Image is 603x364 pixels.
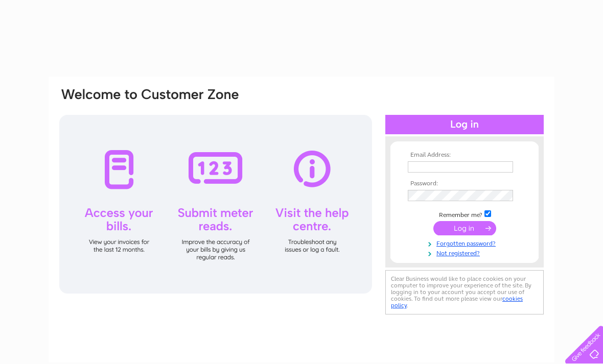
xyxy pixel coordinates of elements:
a: Forgotten password? [408,238,524,248]
div: Clear Business would like to place cookies on your computer to improve your experience of the sit... [385,270,544,314]
input: Submit [433,221,496,235]
th: Password: [405,180,524,187]
a: Not registered? [408,248,524,257]
td: Remember me? [405,209,524,219]
a: cookies policy [391,295,523,309]
th: Email Address: [405,152,524,159]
